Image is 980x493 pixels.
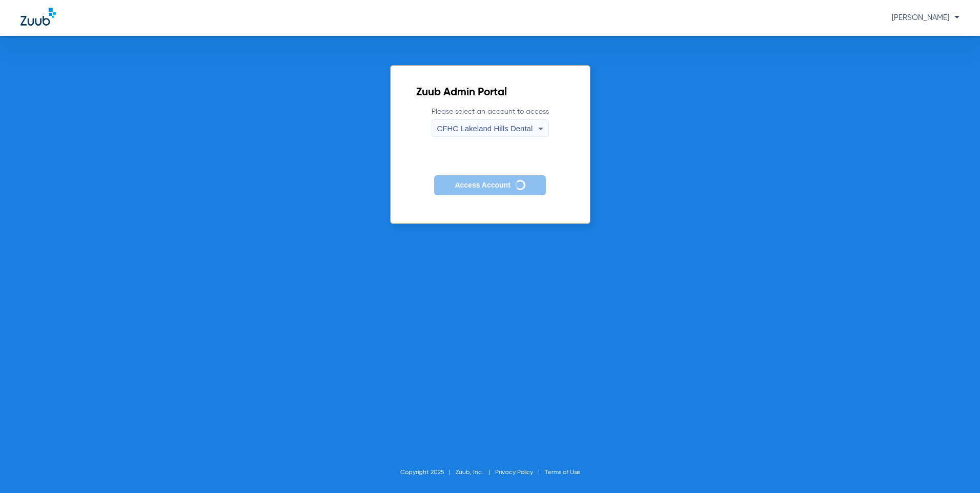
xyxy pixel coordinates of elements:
[892,14,959,22] span: [PERSON_NAME]
[456,467,495,478] li: Zuub, Inc.
[400,467,456,478] li: Copyright 2025
[455,181,510,189] span: Access Account
[432,107,549,137] label: Please select an account to access
[416,88,564,98] h2: Zuub Admin Portal
[545,469,580,476] a: Terms of Use
[434,175,545,195] button: Access Account
[495,469,533,476] a: Privacy Policy
[21,8,56,26] img: Zuub Logo
[437,124,533,133] span: CFHC Lakeland Hills Dental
